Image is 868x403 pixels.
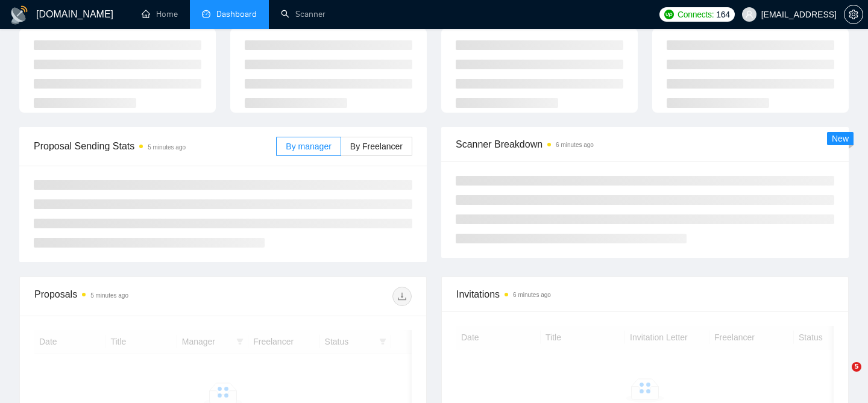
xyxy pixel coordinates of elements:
iframe: Intercom live chat [827,362,856,391]
a: setting [844,10,863,19]
a: searchScanner [281,9,325,19]
span: Proposal Sending Stats [34,139,276,154]
span: dashboard [202,10,210,18]
span: New [832,134,849,143]
span: user [745,10,753,19]
span: 164 [716,8,729,21]
a: homeHome [142,9,178,19]
button: setting [844,5,863,24]
time: 6 minutes ago [513,292,551,298]
span: Invitations [456,287,834,302]
time: 5 minutes ago [148,144,186,151]
img: logo [10,5,29,25]
span: setting [844,10,863,19]
img: upwork-logo.png [664,10,674,19]
span: By manager [286,142,331,151]
span: Scanner Breakdown [456,137,834,152]
span: Connects: [678,8,714,21]
span: Dashboard [216,9,257,19]
span: 5 [852,362,861,372]
span: By Freelancer [350,142,403,151]
time: 5 minutes ago [90,292,128,299]
time: 6 minutes ago [556,142,594,148]
div: Proposals [34,287,223,306]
